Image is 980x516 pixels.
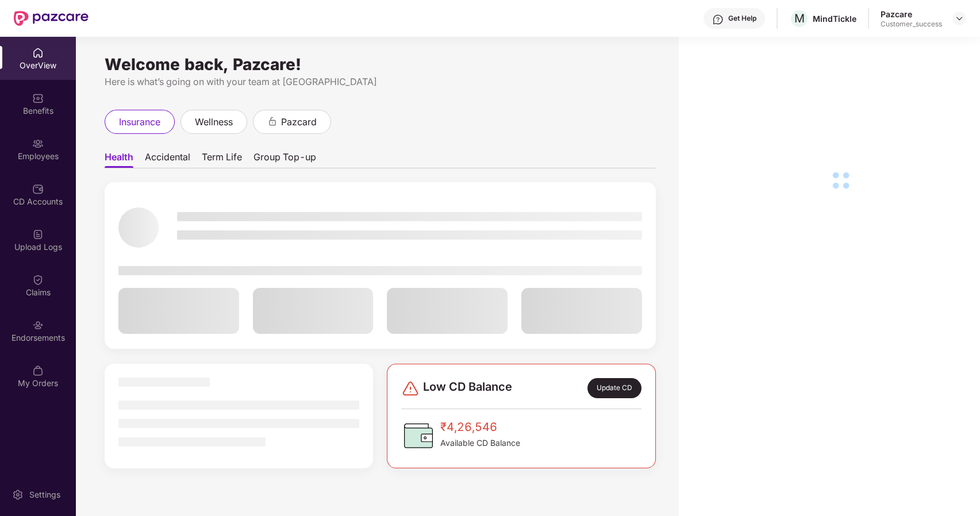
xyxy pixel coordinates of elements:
[253,151,316,168] span: Group Top-up
[12,489,24,500] img: svg+xml;base64,PHN2ZyBpZD0iU2V0dGluZy0yMHgyMCIgeG1sbnM9Imh0dHA6Ly93d3cudzMub3JnLzIwMDAvc3ZnIiB3aW...
[32,274,44,286] img: svg+xml;base64,PHN2ZyBpZD0iQ2xhaW0iIHhtbG5zPSJodHRwOi8vd3d3LnczLm9yZy8yMDAwL3N2ZyIgd2lkdGg9IjIwIi...
[881,9,942,20] div: Pazcare
[712,14,724,25] img: svg+xml;base64,PHN2ZyBpZD0iSGVscC0zMngzMiIgeG1sbnM9Imh0dHA6Ly93d3cudzMub3JnLzIwMDAvc3ZnIiB3aWR0aD...
[587,378,641,398] div: Update CD
[26,489,64,500] div: Settings
[105,75,656,89] div: Here is what’s going on with your team at [GEOGRAPHIC_DATA]
[440,437,520,449] span: Available CD Balance
[794,11,805,25] span: M
[881,20,942,29] div: Customer_success
[955,14,964,23] img: svg+xml;base64,PHN2ZyBpZD0iRHJvcGRvd24tMzJ4MzIiIHhtbG5zPSJodHRwOi8vd3d3LnczLm9yZy8yMDAwL3N2ZyIgd2...
[32,319,44,331] img: svg+xml;base64,PHN2ZyBpZD0iRW5kb3JzZW1lbnRzIiB4bWxucz0iaHR0cDovL3d3dy53My5vcmcvMjAwMC9zdmciIHdpZH...
[105,151,133,168] span: Health
[32,138,44,149] img: svg+xml;base64,PHN2ZyBpZD0iRW1wbG95ZWVzIiB4bWxucz0iaHR0cDovL3d3dy53My5vcmcvMjAwMC9zdmciIHdpZHRoPS...
[195,115,233,129] span: wellness
[202,151,242,168] span: Term Life
[813,13,856,24] div: MindTickle
[32,93,44,104] img: svg+xml;base64,PHN2ZyBpZD0iQmVuZWZpdHMiIHhtbG5zPSJodHRwOi8vd3d3LnczLm9yZy8yMDAwL3N2ZyIgd2lkdGg9Ij...
[267,116,278,126] div: animation
[401,418,436,453] img: CDBalanceIcon
[401,379,420,398] img: svg+xml;base64,PHN2ZyBpZD0iRGFuZ2VyLTMyeDMyIiB4bWxucz0iaHR0cDovL3d3dy53My5vcmcvMjAwMC9zdmciIHdpZH...
[281,115,317,129] span: pazcard
[32,47,44,59] img: svg+xml;base64,PHN2ZyBpZD0iSG9tZSIgeG1sbnM9Imh0dHA6Ly93d3cudzMub3JnLzIwMDAvc3ZnIiB3aWR0aD0iMjAiIG...
[423,378,512,398] span: Low CD Balance
[14,11,89,26] img: New Pazcare Logo
[440,418,520,436] span: ₹4,26,546
[145,151,190,168] span: Accidental
[32,183,44,195] img: svg+xml;base64,PHN2ZyBpZD0iQ0RfQWNjb3VudHMiIGRhdGEtbmFtZT0iQ0QgQWNjb3VudHMiIHhtbG5zPSJodHRwOi8vd3...
[728,14,756,23] div: Get Help
[105,60,656,69] div: Welcome back, Pazcare!
[32,229,44,240] img: svg+xml;base64,PHN2ZyBpZD0iVXBsb2FkX0xvZ3MiIGRhdGEtbmFtZT0iVXBsb2FkIExvZ3MiIHhtbG5zPSJodHRwOi8vd3...
[119,115,160,129] span: insurance
[32,365,44,376] img: svg+xml;base64,PHN2ZyBpZD0iTXlfT3JkZXJzIiBkYXRhLW5hbWU9Ik15IE9yZGVycyIgeG1sbnM9Imh0dHA6Ly93d3cudz...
